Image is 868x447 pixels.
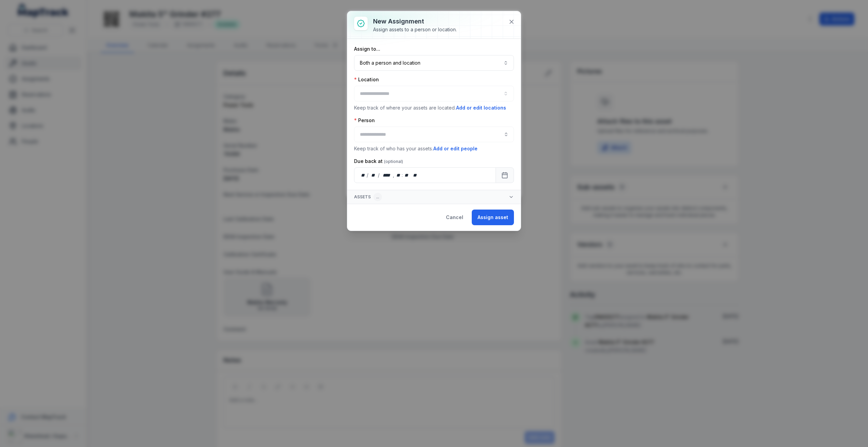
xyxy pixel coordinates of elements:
div: year, [380,172,393,179]
div: : [402,172,403,179]
div: / [378,172,380,179]
label: Assign to... [354,46,380,52]
div: month, [369,172,378,179]
h3: New assignment [373,17,457,26]
button: Cancel [440,210,469,225]
button: Add or edit people [433,145,478,152]
div: ... [373,193,382,201]
div: am/pm, [412,172,419,179]
label: Due back at [354,158,403,165]
div: / [367,172,369,179]
span: Assets [354,193,382,201]
button: Assign asset [472,210,514,225]
button: Both a person and location [354,55,514,71]
label: Location [354,76,379,83]
p: Keep track of where your assets are located. [354,104,514,112]
div: day, [360,172,367,179]
label: Person [354,117,375,124]
div: Assign assets to a person or location. [373,26,457,33]
div: minute, [403,172,410,179]
div: , [393,172,395,179]
div: hour, [395,172,402,179]
button: Add or edit locations [456,104,506,112]
button: Calendar [496,167,514,183]
p: Keep track of who has your assets. [354,145,514,152]
button: Assets... [347,190,521,204]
